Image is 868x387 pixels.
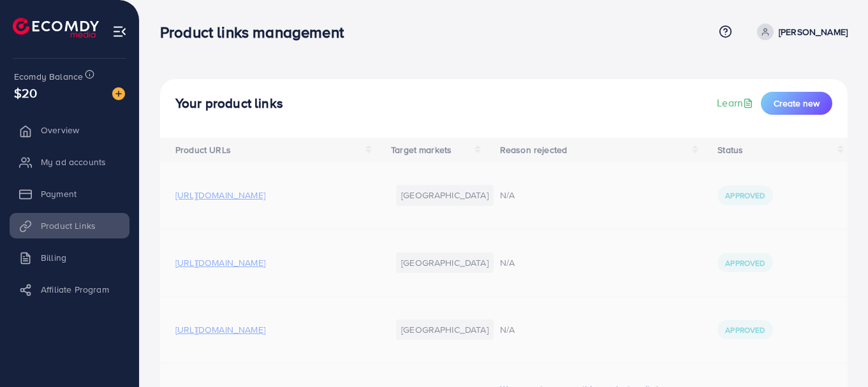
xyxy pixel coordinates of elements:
[779,24,848,40] p: [PERSON_NAME]
[717,96,756,110] a: Learn
[761,92,832,115] button: Create new
[112,24,127,39] img: menu
[112,87,125,100] img: image
[14,70,83,83] span: Ecomdy Balance
[175,96,283,112] h4: Your product links
[752,24,848,40] a: [PERSON_NAME]
[774,97,820,110] span: Create new
[14,84,37,102] span: $20
[160,23,354,41] h3: Product links management
[13,18,99,38] img: logo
